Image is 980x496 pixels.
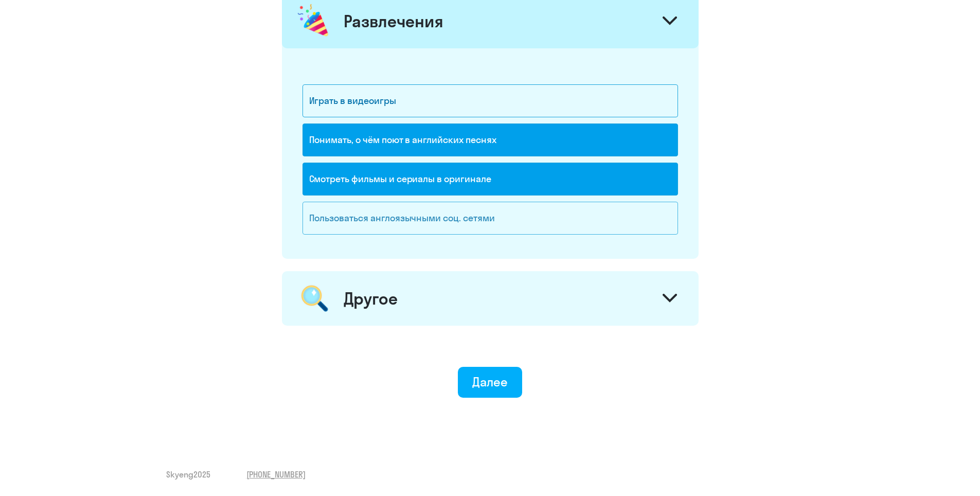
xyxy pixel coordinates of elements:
button: Далее [458,367,522,398]
div: Далее [472,374,508,390]
div: Пользоваться англоязычными соц. сетями [302,202,678,235]
div: Смотреть фильмы и сериалы в оригинале [302,163,678,196]
div: Понимать, о чём поют в английских песнях [302,123,678,156]
a: [PHONE_NUMBER] [246,469,306,480]
span: Skyeng 2025 [166,469,210,480]
img: magnifier.png [296,279,333,317]
div: Развлечения [344,11,443,31]
div: Играть в видеоигры [302,84,678,117]
img: celebration.png [296,2,332,40]
div: Другое [344,288,398,309]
